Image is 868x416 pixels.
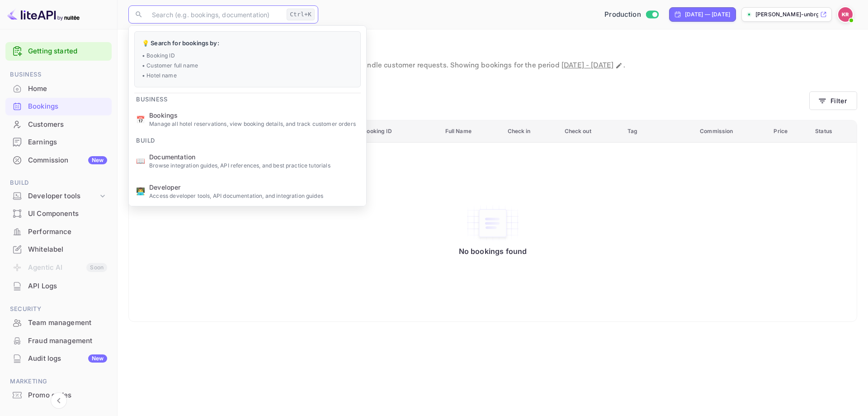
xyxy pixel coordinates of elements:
div: UI Components [28,209,107,219]
div: Promo codes [28,390,107,401]
div: Home [28,84,107,94]
div: Performance [5,223,112,241]
p: • Booking ID [142,52,353,60]
a: Earnings [5,134,112,150]
div: New [88,354,107,363]
div: Fraud management [5,332,112,350]
div: Home [5,80,112,98]
p: 👨‍💻 [136,186,145,196]
span: Security [5,304,112,314]
a: API Logs [5,277,112,294]
table: booking table [129,120,857,322]
a: Promo codes [5,387,112,403]
p: Bookings [128,40,857,58]
div: Promo codes [5,387,112,404]
div: Bookings [28,101,107,112]
div: Getting started [5,42,112,61]
input: Search (e.g. bookings, documentation) [146,5,283,24]
div: account-settings tabs [128,91,809,107]
div: API Logs [5,277,112,295]
span: Build [129,131,162,146]
img: Kobus Roux [838,7,853,22]
span: Business [5,70,112,80]
a: Team management [5,314,112,331]
a: UI Components [5,205,112,222]
th: Tag [622,120,694,143]
a: Bookings [5,98,112,115]
div: Developer tools [28,191,98,201]
div: Team management [5,314,112,332]
p: Access developer tools, API documentation, and integration guides [149,192,359,200]
span: Documentation [149,152,359,162]
div: Developer tools [5,188,112,204]
div: [DATE] — [DATE] [685,10,730,19]
div: Whitelabel [5,241,112,258]
a: Whitelabel [5,241,112,258]
span: Bookings [149,110,359,120]
span: [DATE] - [DATE] [561,61,613,70]
a: Home [5,80,112,97]
span: Production [604,10,641,20]
p: View and manage all hotel bookings, track reservation statuses, and handle customer requests. Sho... [128,60,857,71]
span: Marketing [5,377,112,387]
th: Commission [694,120,768,143]
div: Ctrl+K [287,9,315,20]
button: Filter [809,91,857,110]
div: Customers [5,116,112,134]
p: 💡 Search for bookings by: [142,39,353,48]
img: LiteAPI logo [7,7,80,22]
th: Price [768,120,810,143]
div: Commission [28,155,107,166]
p: 📅 [136,114,145,125]
th: Check out [559,120,623,143]
p: Manage all hotel reservations, view booking details, and track customer orders [149,120,359,128]
div: API Logs [28,281,107,292]
div: Audit logsNew [5,350,112,368]
p: Browse integration guides, API references, and best practice tutorials [149,162,359,170]
div: Performance [28,227,107,237]
div: Switch to Sandbox mode [601,10,662,20]
th: Status [810,120,857,143]
div: Fraud management [28,336,107,346]
a: Audit logsNew [5,350,112,367]
a: Getting started [28,46,107,57]
a: Fraud management [5,332,112,349]
th: Supplier Booking ID [335,120,439,143]
p: No bookings found [459,247,527,256]
a: CommissionNew [5,152,112,168]
p: • Hotel name [142,72,353,80]
span: Build [5,178,112,188]
p: 📖 [136,155,145,166]
div: Whitelabel [28,244,107,255]
div: Customers [28,120,107,130]
div: Earnings [5,134,112,151]
span: Business [129,90,175,105]
a: Performance [5,223,112,240]
th: Check in [502,120,559,143]
div: UI Components [5,205,112,223]
p: [PERSON_NAME]-unbrg.[PERSON_NAME]... [755,10,818,19]
img: No bookings found [466,204,520,242]
button: Collapse navigation [51,392,67,409]
th: Full Name [440,120,502,143]
div: Earnings [28,137,107,148]
p: • Customer full name [142,62,353,70]
div: New [88,156,107,164]
div: Audit logs [28,354,107,364]
span: Developer [149,182,359,192]
div: Team management [28,318,107,328]
a: Customers [5,116,112,133]
div: Bookings [5,98,112,115]
button: Change date range [614,61,623,70]
div: CommissionNew [5,152,112,169]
